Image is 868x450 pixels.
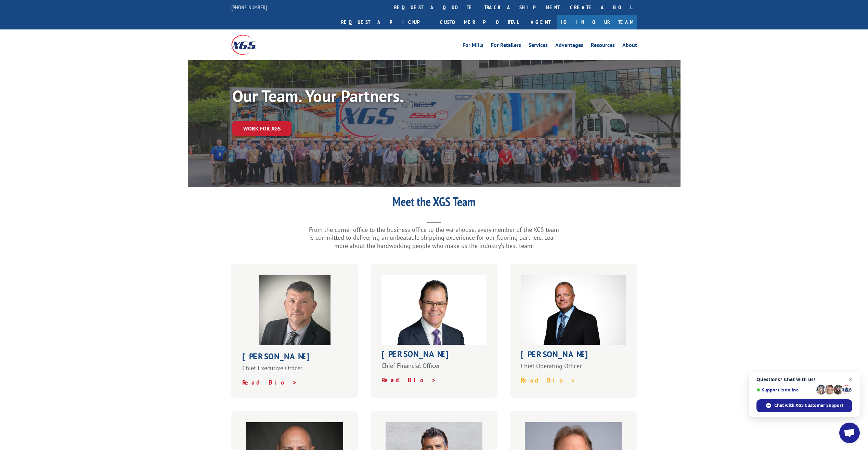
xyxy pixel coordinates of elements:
p: From the corner office to the business office to the warehouse, every member of the XGS team is c... [297,226,571,250]
a: Request a pickup [336,15,435,29]
a: [PHONE_NUMBER] [231,4,267,11]
img: Greg Laminack [521,275,626,345]
a: Read Bio > [521,376,576,384]
span: Chat with XGS Customer Support [756,399,852,412]
a: Resources [591,42,615,50]
a: Open chat [839,423,860,443]
a: Agent [524,15,557,29]
a: Read Bio > [381,376,437,384]
h1: [PERSON_NAME] [381,350,487,362]
img: bobkenna-profilepic [259,275,331,345]
h1: Our Team. Your Partners. [232,88,438,108]
a: Advantages [555,42,583,50]
a: For Retailers [491,42,521,50]
a: Join Our Team [557,15,637,29]
a: Read Bio > [242,378,297,386]
p: Chief Operating Officer [521,362,626,376]
span: Questions? Chat with us! [756,377,852,382]
p: Chief Executive Officer [242,364,348,378]
h1: [PERSON_NAME] [242,352,348,364]
a: Services [529,42,548,50]
img: Roger_Silva [381,275,487,345]
strong: [PERSON_NAME] [521,349,594,360]
p: Chief Financial Officer [381,362,487,376]
a: Customer Portal [435,15,524,29]
a: About [622,42,637,50]
a: For Mills [463,42,483,50]
h1: Meet the XGS Team [297,196,571,211]
span: Support is online [756,387,814,392]
span: Chat with XGS Customer Support [774,402,843,409]
a: Work for XGS [232,121,292,136]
